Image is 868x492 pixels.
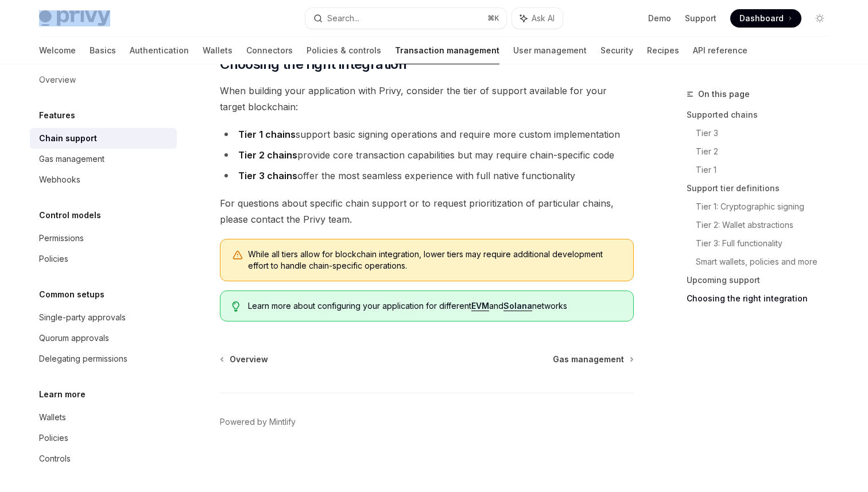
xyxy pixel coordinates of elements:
a: Transaction management [395,37,499,64]
span: Ask AI [532,13,555,24]
h5: Learn more [39,388,86,401]
a: Dashboard [730,9,801,28]
a: Solana [503,301,532,311]
strong: Tier 3 chains [238,170,297,181]
a: Policies & controls [307,37,381,64]
button: Search...⌘K [305,8,506,29]
div: Webhooks [39,173,80,187]
a: Wallets [203,37,232,64]
a: API reference [693,37,747,64]
h5: Control models [39,208,101,222]
div: Chain support [39,131,97,145]
span: ⌘ K [487,14,499,23]
img: light logo [39,10,110,26]
span: Gas management [553,354,624,365]
button: Ask AI [512,8,563,29]
a: Basics [90,37,116,64]
h5: Features [39,109,75,122]
strong: Tier 2 chains [238,149,297,161]
span: Overview [230,354,268,365]
a: Policies [30,249,177,269]
div: Delegating permissions [39,352,127,366]
a: Overview [221,354,268,365]
a: Delegating permissions [30,348,177,369]
a: Welcome [39,37,76,64]
div: Wallets [39,410,66,424]
li: support basic signing operations and require more custom implementation [220,126,634,142]
div: Single-party approvals [39,311,126,324]
a: Upcoming support [687,271,838,289]
strong: Tier 1 chains [238,129,296,140]
li: provide core transaction capabilities but may require chain-specific code [220,147,634,163]
a: Gas management [30,149,177,169]
span: While all tiers allow for blockchain integration, lower tiers may require additional development ... [248,249,622,272]
span: Choosing the right integration [220,55,406,73]
span: For questions about specific chain support or to request prioritization of particular chains, ple... [220,195,634,227]
span: Learn more about configuring your application for different and networks [248,300,622,312]
a: Support [685,13,716,24]
div: Quorum approvals [39,331,109,345]
div: Controls [39,452,71,466]
a: Smart wallets, policies and more [696,253,838,271]
a: Tier 3 [696,124,838,142]
a: Support tier definitions [687,179,838,197]
a: Controls [30,448,177,469]
a: Permissions [30,228,177,249]
a: Quorum approvals [30,328,177,348]
a: Authentication [130,37,189,64]
li: offer the most seamless experience with full native functionality [220,168,634,184]
button: Toggle dark mode [811,9,829,28]
span: On this page [698,87,750,101]
svg: Warning [232,250,243,261]
a: Tier 2 [696,142,838,161]
svg: Tip [232,301,240,312]
div: Permissions [39,231,84,245]
a: Single-party approvals [30,307,177,328]
a: User management [513,37,587,64]
div: Policies [39,252,68,266]
div: Policies [39,431,68,445]
a: Connectors [246,37,293,64]
h5: Common setups [39,288,104,301]
a: Tier 1: Cryptographic signing [696,197,838,216]
a: Supported chains [687,106,838,124]
div: Search... [327,11,359,25]
a: Security [600,37,633,64]
a: EVM [471,301,489,311]
span: When building your application with Privy, consider the tier of support available for your target... [220,83,634,115]
a: Powered by Mintlify [220,416,296,428]
a: Wallets [30,407,177,428]
div: Gas management [39,152,104,166]
a: Gas management [553,354,633,365]
a: Webhooks [30,169,177,190]
a: Policies [30,428,177,448]
a: Choosing the right integration [687,289,838,308]
a: Tier 3: Full functionality [696,234,838,253]
a: Demo [648,13,671,24]
a: Tier 1 [696,161,838,179]
a: Recipes [647,37,679,64]
a: Chain support [30,128,177,149]
a: Tier 2: Wallet abstractions [696,216,838,234]
span: Dashboard [739,13,784,24]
